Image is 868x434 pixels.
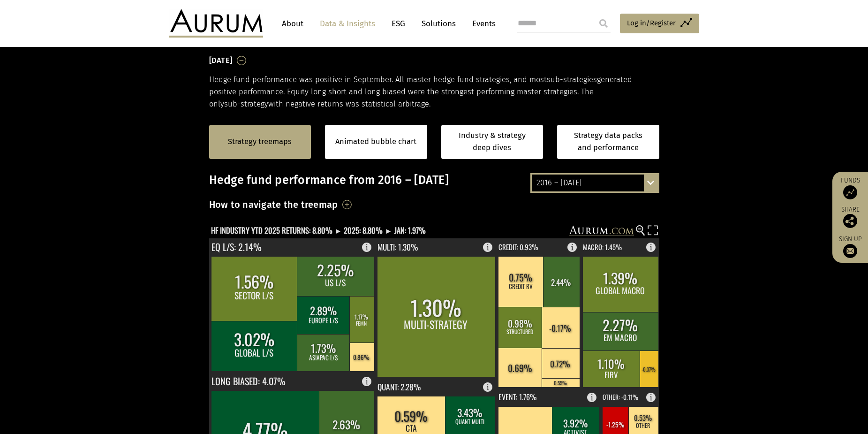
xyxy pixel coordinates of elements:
span: sub-strategy [224,99,268,108]
a: Log in/Register [620,14,699,33]
span: sub-strategies [547,75,597,84]
a: ESG [387,15,410,32]
h3: Hedge fund performance from 2016 – [DATE] [209,173,659,187]
div: Share [837,206,863,228]
a: Funds [837,176,863,199]
h3: [DATE] [209,53,233,68]
a: Animated bubble chart [335,136,416,148]
img: Sign up to our newsletter [843,244,857,258]
input: Submit [594,14,613,33]
a: About [277,15,308,32]
a: Data & Insights [315,15,380,32]
a: Events [468,15,496,32]
a: Industry & strategy deep dives [441,125,543,159]
a: Sign up [837,235,863,258]
span: Log in/Register [627,17,676,29]
a: Strategy data packs and performance [557,125,659,159]
img: Aurum [169,9,263,38]
a: Strategy treemaps [228,136,292,148]
a: Solutions [417,15,460,32]
h3: How to navigate the treemap [209,197,338,213]
img: Access Funds [843,185,857,199]
img: Share this post [843,214,857,228]
div: 2016 – [DATE] [532,175,658,191]
p: Hedge fund performance was positive in September. All master hedge fund strategies, and most gene... [209,74,659,111]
